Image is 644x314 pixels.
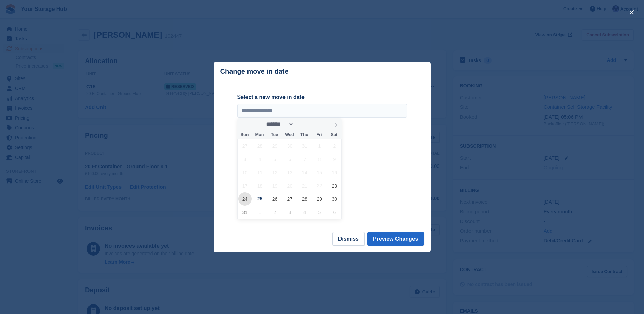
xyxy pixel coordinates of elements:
span: September 4, 2025 [298,206,311,219]
span: July 29, 2025 [268,139,281,153]
span: Sun [237,133,252,137]
button: close [626,7,637,18]
span: August 6, 2025 [283,153,296,166]
button: Preview Changes [367,232,424,246]
span: August 26, 2025 [268,192,281,206]
span: August 2, 2025 [328,139,341,153]
span: August 14, 2025 [298,166,311,179]
span: August 28, 2025 [298,192,311,206]
span: August 16, 2025 [328,166,341,179]
span: August 4, 2025 [253,153,266,166]
span: August 23, 2025 [328,179,341,192]
span: Tue [267,133,282,137]
span: August 11, 2025 [253,166,266,179]
span: September 5, 2025 [313,206,326,219]
select: Month [264,121,294,128]
span: August 3, 2025 [238,153,252,166]
span: August 13, 2025 [283,166,296,179]
span: Wed [282,133,297,137]
span: August 22, 2025 [313,179,326,192]
span: Mon [252,133,267,137]
span: July 30, 2025 [283,139,296,153]
span: Thu [297,133,312,137]
button: Dismiss [332,232,365,246]
span: August 5, 2025 [268,153,281,166]
span: August 7, 2025 [298,153,311,166]
span: July 27, 2025 [238,139,252,153]
span: September 6, 2025 [328,206,341,219]
span: Fri [312,133,327,137]
span: September 2, 2025 [268,206,281,219]
span: August 21, 2025 [298,179,311,192]
span: August 18, 2025 [253,179,266,192]
span: August 29, 2025 [313,192,326,206]
span: August 10, 2025 [238,166,252,179]
span: August 19, 2025 [268,179,281,192]
span: September 1, 2025 [253,206,266,219]
input: Year [294,121,315,128]
span: August 15, 2025 [313,166,326,179]
span: August 30, 2025 [328,192,341,206]
span: August 24, 2025 [238,192,252,206]
label: Select a new move in date [237,93,407,101]
span: August 25, 2025 [253,192,266,206]
span: September 3, 2025 [283,206,296,219]
span: August 9, 2025 [328,153,341,166]
span: August 12, 2025 [268,166,281,179]
span: August 17, 2025 [238,179,252,192]
span: August 31, 2025 [238,206,252,219]
p: Change move in date [220,68,289,75]
span: Sat [327,133,342,137]
span: July 28, 2025 [253,139,266,153]
span: August 8, 2025 [313,153,326,166]
span: August 27, 2025 [283,192,296,206]
span: August 20, 2025 [283,179,296,192]
span: July 31, 2025 [298,139,311,153]
span: August 1, 2025 [313,139,326,153]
